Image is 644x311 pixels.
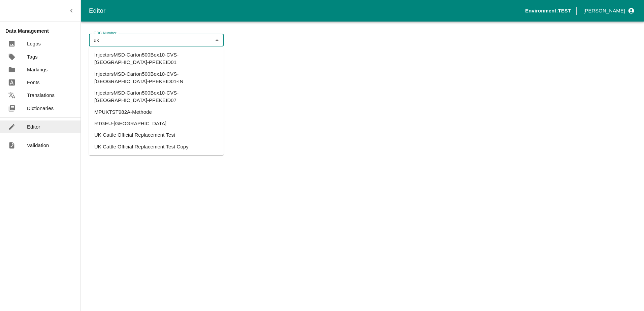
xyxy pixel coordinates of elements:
[27,105,54,112] p: Dictionaries
[89,68,224,88] li: InjectorsMSD-Carton500Box10-CVS-[GEOGRAPHIC_DATA]-PPEKEID01-IN
[581,5,636,16] button: profile
[89,87,224,106] li: InjectorsMSD-Carton500Box10-CVS-[GEOGRAPHIC_DATA]-PPEKEID07
[89,6,525,16] div: Editor
[89,141,224,152] li: UK Cattle Official Replacement Test Copy
[94,31,117,36] label: CDC Number
[213,36,221,44] button: Close
[5,27,80,35] p: Data Management
[583,7,625,14] p: [PERSON_NAME]
[89,49,224,68] li: InjectorsMSD-Carton500Box10-CVS-[GEOGRAPHIC_DATA]-PPEKEID01
[525,7,571,14] p: Environment: TEST
[27,123,40,131] p: Editor
[27,79,40,86] p: Fonts
[27,142,49,149] p: Validation
[89,129,224,141] li: UK Cattle Official Replacement Test
[27,92,55,99] p: Translations
[27,66,47,73] p: Markings
[89,106,224,118] li: MPUKTST982A-Methode
[89,118,224,129] li: RTGEU-[GEOGRAPHIC_DATA]
[27,53,38,61] p: Tags
[27,40,41,47] p: Logos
